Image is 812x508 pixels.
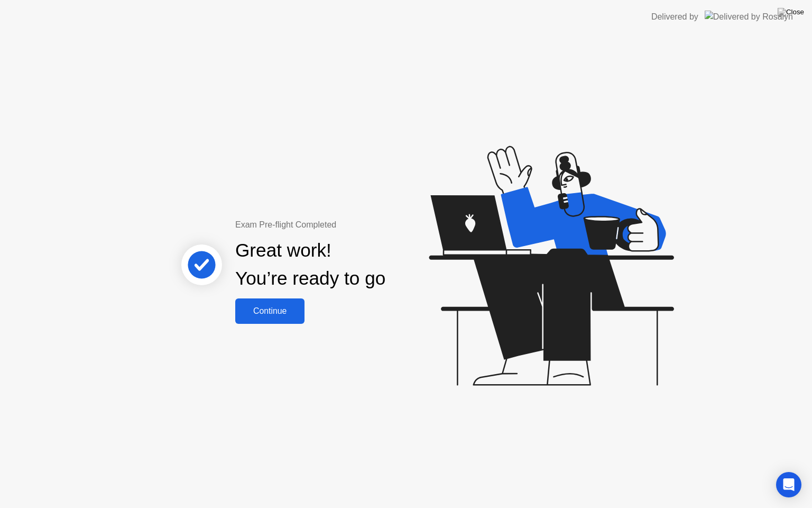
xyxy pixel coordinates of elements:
[238,306,301,316] div: Continue
[778,8,804,16] img: Close
[235,219,454,231] div: Exam Pre-flight Completed
[776,472,801,497] div: Open Intercom Messenger
[651,11,698,23] div: Delivered by
[235,237,385,293] div: Great work! You’re ready to go
[235,298,304,324] button: Continue
[705,11,793,23] img: Delivered by Rosalyn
